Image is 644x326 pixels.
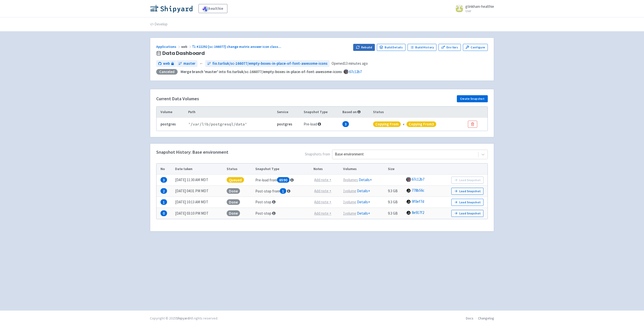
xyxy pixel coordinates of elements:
[451,188,484,195] button: Load Snapshot
[181,44,192,49] span: web
[174,186,225,197] td: [DATE] 04:31 PM MDT
[412,210,424,215] a: 8e917f2
[357,200,370,204] a: Details+
[314,200,331,204] u: Add note +
[342,121,349,127] span: 3
[463,44,488,51] a: Configure
[465,9,494,13] small: User
[386,208,405,219] td: 9.3 GB
[176,60,197,67] a: master
[174,175,225,186] td: [DATE] 11:30 AM MDT
[386,164,405,175] th: Size
[451,199,484,206] button: Load Snapshot
[198,4,227,13] a: healthie
[332,61,368,67] span: Opened
[403,121,405,127] div: «
[160,199,167,205] span: 1
[156,44,181,49] a: Applications
[438,44,461,51] a: Env Vars
[176,316,189,320] a: Shipyard
[181,69,342,74] strong: Merge branch 'master' into fio.turliuk/sc-166077/empty-boxes-in-place-of-font-awesome-icons
[412,188,424,193] a: 778b56c
[343,211,356,216] u: 1 volume
[359,177,372,182] a: Details+
[254,186,312,197] td: Post-stop from
[312,164,342,175] th: Notes
[183,61,195,67] span: master
[156,164,174,175] th: No
[227,188,240,194] span: Done
[160,188,167,194] span: 2
[254,208,312,219] td: Post-stop
[150,17,168,31] a: Develop
[162,50,205,56] span: Data Dashboard
[314,177,331,182] u: Add note +
[150,5,192,13] img: Shipyard logo
[199,61,203,67] span: ←
[478,316,494,320] a: Changelog
[465,4,494,9] span: gtinkham-healthie
[314,211,331,216] u: Add note +
[357,188,370,193] a: Details+
[408,44,437,51] a: Build History
[353,44,375,51] button: Rebuild
[371,107,466,118] th: Status
[186,107,275,118] th: Path
[227,177,244,183] span: Queued
[357,211,370,216] a: Details+
[466,316,473,320] a: Docs
[373,121,401,127] span: copying from
[304,122,321,126] span: Pre-load
[192,44,282,49] a: #22292 [sc-166077] change matrix answer icon class...
[386,197,405,208] td: 9.3 GB
[343,200,356,204] u: 1 volume
[377,44,406,51] a: Build Details
[344,61,368,66] time: 13 minutes ago
[452,5,494,13] a: gtinkham-healthie User
[227,210,240,216] span: Done
[150,316,218,321] div: Copyright © 2025 All rights reserved.
[228,150,488,161] span: Snapshots from
[174,208,225,219] td: [DATE] 03:10 PM MDT
[342,164,386,175] th: Volumes
[156,96,199,101] h4: Current Data Volumes
[302,107,341,118] th: Snapshot Type
[156,69,178,75] div: Canceled
[277,177,290,183] span: 6590
[156,150,228,155] h4: Snapshot History: Base environment
[163,61,170,67] span: web
[174,197,225,208] td: [DATE] 10:13 AM MDT
[254,164,312,175] th: Snapshot Type
[451,210,484,217] button: Load Snapshot
[275,107,302,118] th: Service
[186,118,275,131] td: ' /var/lib/postgresql/data '
[314,188,331,193] u: Add note +
[349,69,362,74] a: 67c12b7
[160,210,167,216] span: 0
[254,175,312,186] td: Pre-load from
[205,60,330,67] a: fio.turliuk/sc-166077/empty-boxes-in-place-of-font-awesome-icons
[174,164,225,175] th: Date taken
[225,164,254,175] th: Status
[156,107,186,118] th: Volume
[227,199,240,205] span: Done
[160,177,167,183] span: 3
[254,197,312,208] td: Post-stop
[451,177,484,184] button: Load Snapshot
[343,177,358,182] u: 0 volume s
[412,177,424,182] a: 67c12b7
[386,186,405,197] td: 9.3 GB
[341,107,371,118] th: Based on
[156,60,176,67] a: web
[457,95,488,102] button: Create Snapshot
[212,61,328,67] span: fio.turliuk/sc-166077/empty-boxes-in-place-of-font-awesome-icons
[196,44,281,49] span: #22292 [sc-166077] change matrix answer icon class ...
[280,188,286,194] span: 1
[407,121,436,127] span: copying from 3
[160,122,176,126] b: postgres
[412,199,424,204] a: 9f0ef7d
[277,122,292,126] b: postgres
[343,188,356,193] u: 1 volume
